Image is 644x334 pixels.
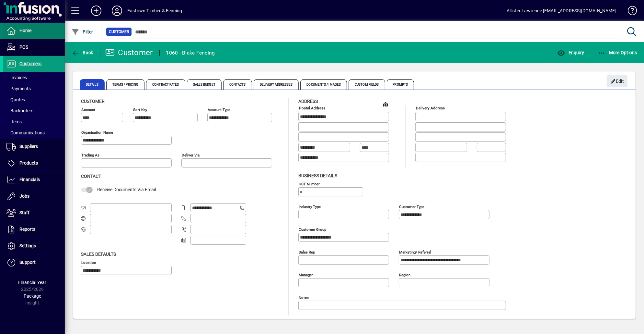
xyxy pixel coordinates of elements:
[81,153,99,157] mat-label: Trading as
[3,221,65,238] a: Reports
[187,79,222,90] span: Sales Budget
[507,6,616,16] div: Allister Lawrence [EMAIL_ADDRESS][DOMAIN_NAME]
[3,83,65,94] a: Payments
[97,187,156,192] span: Receive Documents Via Email
[81,99,105,104] span: Customer
[81,252,116,257] span: Sales defaults
[65,47,100,58] app-page-header-button: Back
[223,79,252,90] span: Contacts
[607,75,627,87] button: Edit
[6,130,45,135] span: Communications
[19,144,38,149] span: Suppliers
[399,204,424,209] mat-label: Customer type
[127,6,182,16] div: Eastown Timber & Fencing
[254,79,299,90] span: Delivery Addresses
[19,210,29,215] span: Staff
[146,79,185,90] span: Contract Rates
[349,79,385,90] span: Custom Fields
[19,243,36,248] span: Settings
[81,107,95,112] mat-label: Account
[299,250,315,254] mat-label: Sales rep
[387,79,414,90] span: Prompts
[299,227,326,231] mat-label: Customer group
[6,97,25,102] span: Quotes
[19,260,36,265] span: Support
[19,44,28,50] span: POS
[399,250,431,254] mat-label: Marketing/ Referral
[182,153,200,157] mat-label: Deliver via
[3,39,65,56] a: POS
[72,29,93,34] span: Filter
[105,47,153,58] div: Customer
[557,50,584,55] span: Enquiry
[24,293,41,299] span: Package
[133,107,147,112] mat-label: Sort key
[3,72,65,83] a: Invoices
[299,295,309,300] mat-label: Notes
[19,28,31,33] span: Home
[598,50,638,55] span: More Options
[19,193,29,199] span: Jobs
[6,86,31,91] span: Payments
[3,238,65,254] a: Settings
[399,272,410,277] mat-label: Region
[6,119,22,124] span: Items
[6,108,33,113] span: Backorders
[3,139,65,155] a: Suppliers
[6,75,27,80] span: Invoices
[298,173,337,178] span: Business details
[3,188,65,204] a: Jobs
[299,272,313,277] mat-label: Manager
[3,172,65,188] a: Financials
[3,94,65,105] a: Quotes
[81,174,101,179] span: Contact
[596,47,639,58] button: More Options
[380,99,391,109] a: View on map
[208,107,230,112] mat-label: Account Type
[3,105,65,116] a: Backorders
[70,26,95,38] button: Filter
[3,127,65,138] a: Communications
[3,205,65,221] a: Staff
[3,254,65,271] a: Support
[81,260,96,265] mat-label: Location
[72,50,93,55] span: Back
[19,177,40,182] span: Financials
[109,29,129,35] span: Customer
[81,130,113,135] mat-label: Organisation name
[70,47,95,58] button: Back
[3,155,65,171] a: Products
[18,280,47,285] span: Financial Year
[299,204,321,209] mat-label: Industry type
[166,48,215,58] div: 1060 - Blake Fencing
[106,79,145,90] span: Terms / Pricing
[3,116,65,127] a: Items
[610,76,624,87] span: Edit
[107,5,127,17] button: Profile
[3,23,65,39] a: Home
[299,181,320,186] mat-label: GST Number
[19,61,41,66] span: Customers
[86,5,107,17] button: Add
[300,79,347,90] span: Documents / Images
[19,227,35,232] span: Reports
[80,79,105,90] span: Details
[19,160,38,166] span: Products
[298,99,318,104] span: Address
[556,47,586,58] button: Enquiry
[623,1,636,22] a: Knowledge Base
